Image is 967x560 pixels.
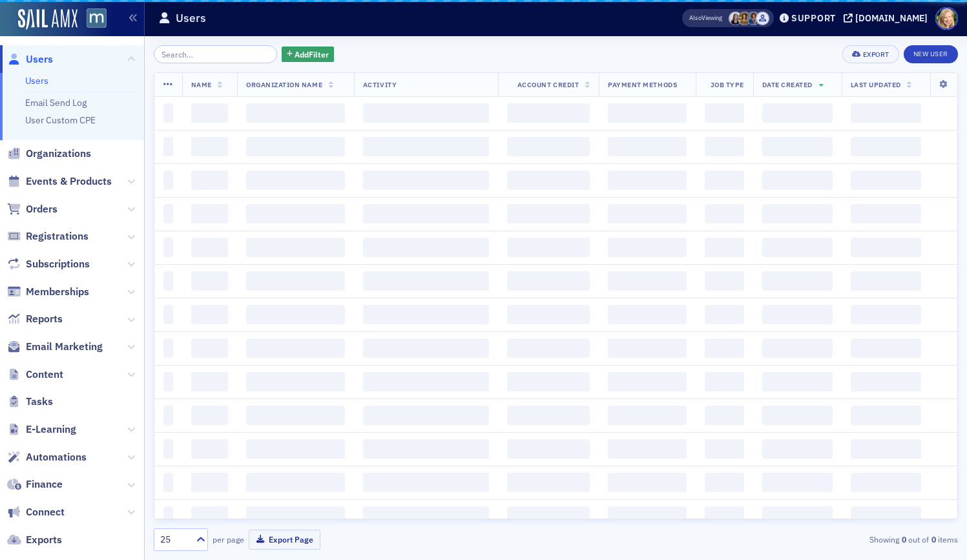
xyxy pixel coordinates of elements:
span: ‌ [246,137,345,156]
span: ‌ [851,103,921,123]
span: Chris Dougherty [747,12,760,25]
span: ‌ [191,406,229,425]
span: ‌ [246,372,345,391]
span: ‌ [363,372,490,391]
span: ‌ [363,439,490,459]
span: ‌ [163,238,173,257]
a: Events & Products [7,174,112,189]
a: User Custom CPE [25,114,96,126]
span: ‌ [705,372,744,391]
a: SailAMX [18,9,78,30]
span: Date Created [762,80,813,89]
span: ‌ [507,103,590,123]
span: ‌ [762,338,833,358]
span: ‌ [705,506,744,526]
span: Exports [26,533,62,547]
span: Kelly Brown [729,12,742,25]
span: ‌ [191,103,229,123]
span: Profile [935,7,958,30]
span: ‌ [608,506,687,526]
button: AddFilter [282,47,335,63]
span: ‌ [246,439,345,459]
span: ‌ [163,506,173,526]
span: Email Marketing [26,340,103,354]
span: ‌ [608,305,687,324]
span: ‌ [191,204,229,223]
span: ‌ [705,406,744,425]
div: Showing out of items [699,534,958,545]
a: Tasks [7,395,53,409]
a: Finance [7,477,63,492]
a: Orders [7,202,57,216]
span: ‌ [608,372,687,391]
button: Export [842,45,899,63]
div: Also [689,14,702,22]
a: Reports [7,312,63,326]
span: ‌ [163,171,173,190]
span: ‌ [363,171,490,190]
span: ‌ [246,238,345,257]
span: ‌ [363,271,490,291]
div: 25 [160,533,189,546]
span: ‌ [163,137,173,156]
span: ‌ [246,406,345,425]
span: Reports [26,312,63,326]
span: ‌ [608,338,687,358]
span: ‌ [163,103,173,123]
span: Justin Chase [756,12,769,25]
a: New User [904,45,958,63]
span: Registrations [26,229,88,244]
span: ‌ [705,171,744,190]
span: ‌ [507,204,590,223]
span: ‌ [363,506,490,526]
strong: 0 [929,534,938,545]
span: ‌ [246,103,345,123]
span: ‌ [762,137,833,156]
span: ‌ [608,271,687,291]
span: ‌ [608,137,687,156]
span: Organization Name [246,80,322,89]
h1: Users [176,10,206,26]
span: Last Updated [851,80,901,89]
span: ‌ [363,338,490,358]
span: ‌ [851,271,921,291]
span: ‌ [851,137,921,156]
span: ‌ [705,439,744,459]
span: Orders [26,202,57,216]
span: Organizations [26,147,91,161]
span: Activity [363,80,397,89]
a: Users [25,75,48,87]
span: ‌ [608,473,687,492]
span: ‌ [163,271,173,291]
strong: 0 [899,534,908,545]
span: ‌ [705,137,744,156]
span: Content [26,368,63,382]
span: ‌ [507,305,590,324]
span: Tasks [26,395,53,409]
span: ‌ [608,238,687,257]
span: Memberships [26,285,89,299]
span: ‌ [246,171,345,190]
span: ‌ [163,439,173,459]
a: Users [7,52,53,67]
span: ‌ [705,473,744,492]
span: ‌ [851,439,921,459]
span: E-Learning [26,422,76,437]
span: ‌ [851,338,921,358]
span: ‌ [191,305,229,324]
a: Exports [7,533,62,547]
span: ‌ [363,137,490,156]
span: ‌ [762,171,833,190]
span: ‌ [851,171,921,190]
span: ‌ [191,137,229,156]
span: ‌ [762,372,833,391]
span: ‌ [163,204,173,223]
span: ‌ [507,338,590,358]
span: ‌ [191,271,229,291]
span: ‌ [163,406,173,425]
div: Support [791,12,836,24]
a: Connect [7,505,65,519]
span: ‌ [363,473,490,492]
span: ‌ [507,473,590,492]
span: ‌ [507,406,590,425]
